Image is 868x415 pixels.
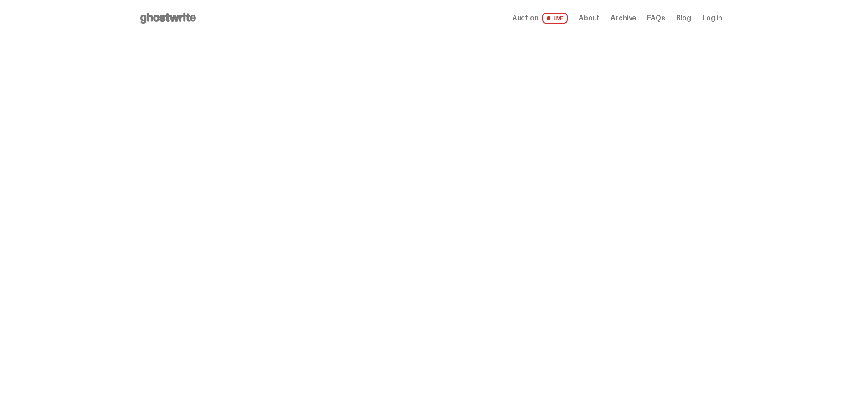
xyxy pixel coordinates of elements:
a: Archive [611,15,636,22]
a: FAQs [647,15,665,22]
span: Auction [512,15,539,22]
a: About [579,15,600,22]
a: Blog [676,15,691,22]
a: Log in [702,15,722,22]
span: LIVE [542,13,568,24]
a: Auction LIVE [512,13,568,24]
